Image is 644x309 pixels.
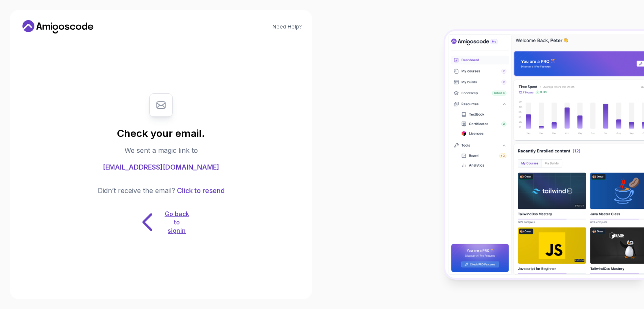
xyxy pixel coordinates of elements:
p: Didn’t receive the email? [98,185,175,196]
a: Home link [20,20,96,33]
button: Go back to signin [133,209,190,235]
a: Need Help? [273,23,302,30]
p: We sent a magic link to [125,145,198,155]
img: Amigoscode Dashboard [445,31,644,278]
h1: Check your email. [117,127,205,140]
button: Click to resend [175,185,225,196]
span: [EMAIL_ADDRESS][DOMAIN_NAME] [103,162,219,172]
p: Go back to signin [164,210,190,235]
